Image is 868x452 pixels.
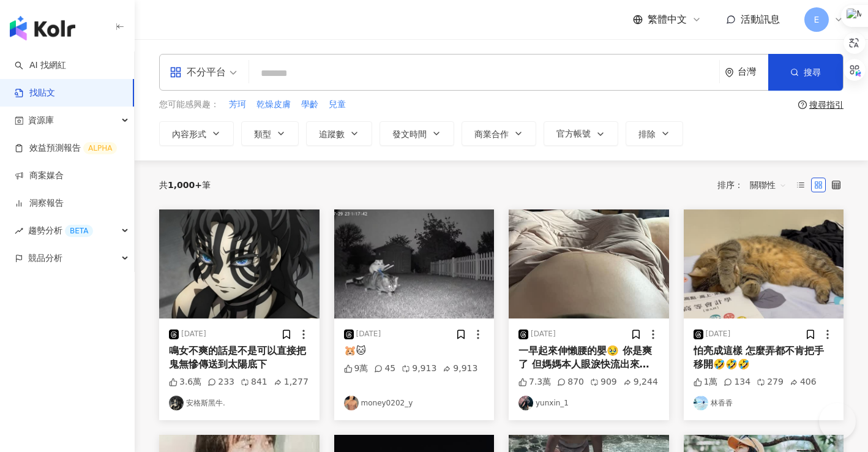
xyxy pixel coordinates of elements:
[706,329,731,339] div: [DATE]
[15,197,64,209] a: 洞察報告
[28,244,62,272] span: 競品分析
[159,121,234,146] button: 內容形式
[694,396,834,410] a: KOL Avatar林香香
[159,180,211,190] div: 共 筆
[344,396,359,410] img: KOL Avatar
[169,376,201,388] div: 3.6萬
[344,363,369,375] div: 9萬
[809,100,844,110] div: 搜尋指引
[790,376,817,388] div: 406
[172,129,206,139] span: 內容形式
[15,87,55,99] a: 找貼文
[462,121,536,146] button: 商業合作
[306,121,372,146] button: 追蹤數
[15,142,117,154] a: 效益預測報告ALPHA
[208,376,234,388] div: 233
[170,66,182,78] span: appstore
[344,396,485,410] a: KOL Avatarmoney0202_y
[638,129,656,139] span: 排除
[757,376,784,388] div: 279
[344,344,485,358] div: 🐹🐱
[159,99,219,111] span: 您可能感興趣：
[28,217,93,244] span: 趨勢分析
[544,121,618,146] button: 官方帳號
[694,396,708,410] img: KOL Avatar
[557,376,584,388] div: 870
[15,170,64,182] a: 商案媒合
[228,98,247,111] button: 芳珂
[531,329,556,339] div: [DATE]
[256,99,291,111] span: 乾燥皮膚
[623,376,658,388] div: 9,244
[518,344,659,372] div: 一早起來伸懶腰的嬰🥹 你是爽了 但媽媽本人眼淚快流出來了😭 不過很可愛沒錯
[229,99,246,111] span: 芳珂
[725,68,734,77] span: environment
[168,180,202,190] span: 1,000+
[28,107,54,134] span: 資源庫
[694,344,834,372] div: 怕亮成這樣 怎麼弄都不肯把手移開🤣🤣🤣
[402,363,436,375] div: 9,913
[518,396,533,410] img: KOL Avatar
[169,344,310,372] div: 鳴女不爽的話是不是可以直接把鬼無慘傳送到太陽底下
[768,54,843,91] button: 搜尋
[241,376,268,388] div: 841
[648,13,687,26] span: 繁體中文
[814,13,820,26] span: E
[380,121,454,146] button: 發文時間
[474,129,509,139] span: 商業合作
[626,121,683,146] button: 排除
[804,67,821,77] span: 搜尋
[590,376,617,388] div: 909
[443,363,477,375] div: 9,913
[181,329,206,339] div: [DATE]
[750,175,787,195] span: 關聯性
[374,363,395,375] div: 45
[159,209,320,318] img: post-image
[301,99,318,111] span: 學齡
[274,376,309,388] div: 1,277
[724,376,750,388] div: 134
[518,376,551,388] div: 7.3萬
[356,329,381,339] div: [DATE]
[328,98,346,111] button: 兒童
[319,129,345,139] span: 追蹤數
[509,209,669,318] img: post-image
[392,129,427,139] span: 發文時間
[518,396,659,410] a: KOL Avataryunxin_1
[65,225,93,237] div: BETA
[738,67,768,77] div: 台灣
[169,396,184,410] img: KOL Avatar
[301,98,319,111] button: 學齡
[334,209,495,318] img: post-image
[170,62,226,82] div: 不分平台
[15,227,23,235] span: rise
[10,16,75,40] img: logo
[717,175,793,195] div: 排序：
[556,129,591,138] span: 官方帳號
[254,129,271,139] span: 類型
[741,13,780,25] span: 活動訊息
[256,98,291,111] button: 乾燥皮膚
[329,99,346,111] span: 兒童
[798,100,807,109] span: question-circle
[694,376,718,388] div: 1萬
[15,59,66,72] a: searchAI 找網紅
[241,121,299,146] button: 類型
[819,403,856,440] iframe: Help Scout Beacon - Open
[684,209,844,318] img: post-image
[169,396,310,410] a: KOL Avatar安格斯黑牛.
